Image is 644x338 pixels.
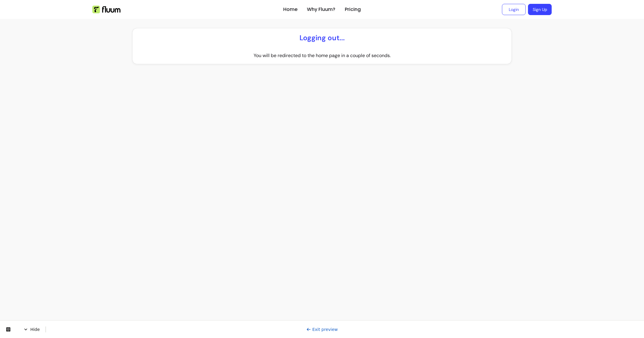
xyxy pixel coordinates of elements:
[300,33,345,43] p: Logging out...
[502,4,526,15] a: Login
[23,6,46,12] span: Hide
[306,7,338,12] a: Exit preview
[345,6,361,13] a: Pricing
[254,52,391,59] p: You will be redirected to the home page in a couple of seconds.
[307,6,335,13] a: Why Fluum?
[528,4,552,15] a: Sign Up
[92,6,120,13] img: Fluum Logo
[283,6,297,13] a: Home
